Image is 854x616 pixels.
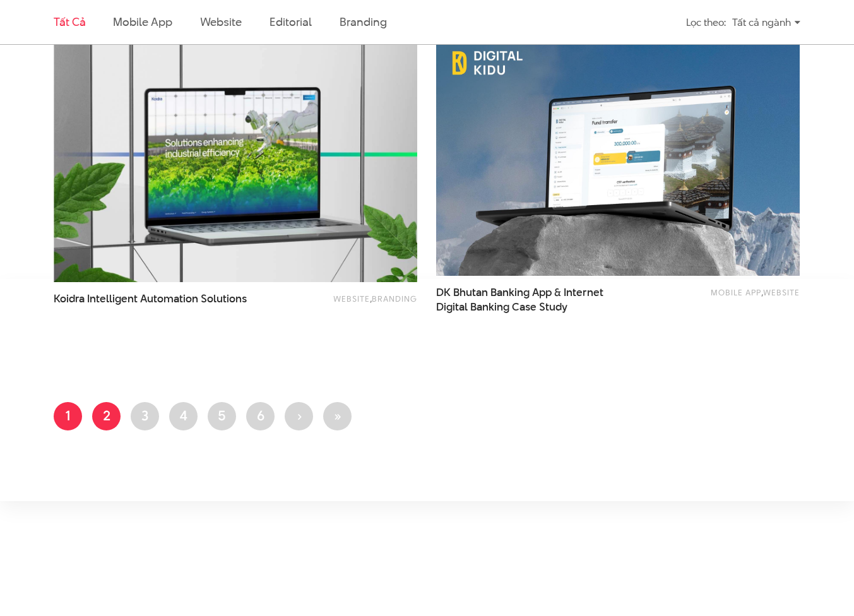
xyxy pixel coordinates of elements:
[340,14,386,30] a: Branding
[169,402,198,430] a: 4
[208,402,236,430] a: 5
[140,291,198,306] span: Automation
[655,285,800,308] div: ,
[272,292,417,314] div: ,
[246,402,275,430] a: 6
[200,14,242,30] a: Website
[436,285,636,314] a: DK Bhutan Banking App & InternetDigital Banking Case Study
[763,287,800,298] a: Website
[54,291,85,306] span: Koidra
[54,292,254,321] a: Koidra Intelligent Automation Solutions
[711,287,761,298] a: Mobile app
[686,11,726,33] div: Lọc theo:
[54,38,417,282] img: Koidra Thumbnail
[87,291,138,306] span: Intelligent
[372,293,417,304] a: Branding
[54,14,85,30] a: Tất cả
[333,293,370,304] a: Website
[436,285,636,314] span: DK Bhutan Banking App & Internet
[436,300,567,314] span: Digital Banking Case Study
[131,402,159,430] a: 3
[270,14,312,30] a: Editorial
[92,402,121,430] a: 2
[732,11,800,33] div: Tất cả ngành
[113,14,172,30] a: Mobile app
[436,32,800,276] img: DK-Bhutan
[333,406,341,425] span: »
[201,291,247,306] span: Solutions
[297,406,302,425] span: ›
